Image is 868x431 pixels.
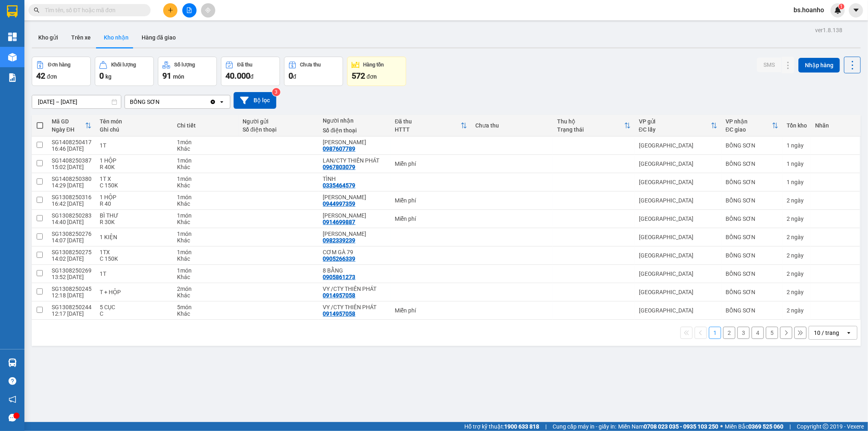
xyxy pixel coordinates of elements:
[52,118,85,125] div: Mã GD
[323,255,355,262] div: 0905266339
[52,255,92,262] div: 14:02 [DATE]
[323,117,387,124] div: Người nhận
[791,161,804,167] span: ngày
[36,71,45,81] span: 42
[853,7,860,14] span: caret-down
[726,126,772,133] div: ĐC giao
[639,126,711,133] div: ĐC lấy
[635,115,722,136] th: Toggle SortBy
[323,310,355,317] div: 0914957058
[177,255,234,262] div: Khác
[225,71,250,81] span: 40.000
[300,62,321,68] div: Chưa thu
[52,176,92,182] div: SG1408250380
[177,286,234,292] div: 2 món
[787,161,807,167] div: 1
[618,422,718,431] span: Miền Nam
[65,28,97,47] button: Trên xe
[791,252,804,259] span: ngày
[639,234,717,240] div: [GEOGRAPHIC_DATA]
[791,270,804,277] span: ngày
[815,26,842,35] div: ver 1.8.138
[726,179,778,185] div: BỒNG SƠN
[100,289,169,295] div: T + HỘP
[395,307,467,314] div: Miễn phí
[100,194,169,200] div: 1 HỘP
[323,127,387,134] div: Số điện thoại
[395,126,460,133] div: HTTT
[720,425,723,428] span: ⚪️
[201,3,215,18] button: aim
[787,307,807,314] div: 2
[798,58,840,73] button: Nhập hàng
[639,118,711,125] div: VP gửi
[100,270,169,277] div: 1T
[234,92,276,109] button: Bộ lọc
[723,327,735,339] button: 2
[323,267,387,274] div: 8 BẰNG
[8,53,17,62] img: warehouse-icon
[323,157,387,164] div: LAN/CTY THIÊN PHÁT
[726,234,778,240] div: BỒNG SƠN
[243,126,315,133] div: Số điện thoại
[205,7,211,13] span: aim
[243,118,315,125] div: Người gửi
[726,142,778,149] div: BỒNG SƠN
[748,423,783,430] strong: 0369 525 060
[32,95,121,108] input: Select a date range.
[504,423,539,430] strong: 1900 633 818
[8,358,17,367] img: warehouse-icon
[787,179,807,185] div: 1
[849,3,863,18] button: caret-down
[9,396,16,403] span: notification
[52,157,92,164] div: SG1408250387
[52,126,85,133] div: Ngày ĐH
[8,33,17,41] img: dashboard-icon
[100,176,169,182] div: 1T X
[323,237,355,244] div: 0982339239
[787,122,807,129] div: Tồn kho
[323,219,355,225] div: 0914699887
[135,28,182,47] button: Hàng đã giao
[100,219,169,225] div: R 30K
[323,231,387,237] div: THUẬN PHONG
[100,142,169,149] div: 1T
[791,234,804,240] span: ngày
[323,304,387,310] div: VY /CTY THIÊN PHÁT
[100,157,169,164] div: 1 HỘP
[823,424,829,429] span: copyright
[284,57,343,86] button: Chưa thu0đ
[787,197,807,204] div: 2
[52,200,92,207] div: 16:42 [DATE]
[726,161,778,167] div: BỒNG SƠN
[48,115,96,136] th: Toggle SortBy
[52,164,92,170] div: 15:02 [DATE]
[48,62,70,68] div: Đơn hàng
[174,62,195,68] div: Số lượng
[100,255,169,262] div: C 150K
[100,234,169,240] div: 1 KIỆN
[787,234,807,240] div: 2
[639,307,717,314] div: [GEOGRAPHIC_DATA]
[787,289,807,295] div: 2
[814,329,839,337] div: 10 / trang
[323,145,355,152] div: 0987607789
[9,414,16,422] span: message
[97,28,135,47] button: Kho nhận
[789,422,791,431] span: |
[846,330,852,336] svg: open
[352,71,365,81] span: 572
[840,4,843,9] span: 1
[726,118,772,125] div: VP nhận
[100,304,169,310] div: 5 CỤC
[47,73,57,80] span: đơn
[130,98,160,106] div: BỒNG SƠN
[639,161,717,167] div: [GEOGRAPHIC_DATA]
[815,122,856,129] div: Nhãn
[100,200,169,207] div: R 40
[787,5,831,15] span: bs.hoanho
[160,98,161,106] input: Selected BỒNG SƠN.
[553,115,635,136] th: Toggle SortBy
[323,286,387,292] div: VY /CTY THIÊN PHÁT
[163,3,177,18] button: plus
